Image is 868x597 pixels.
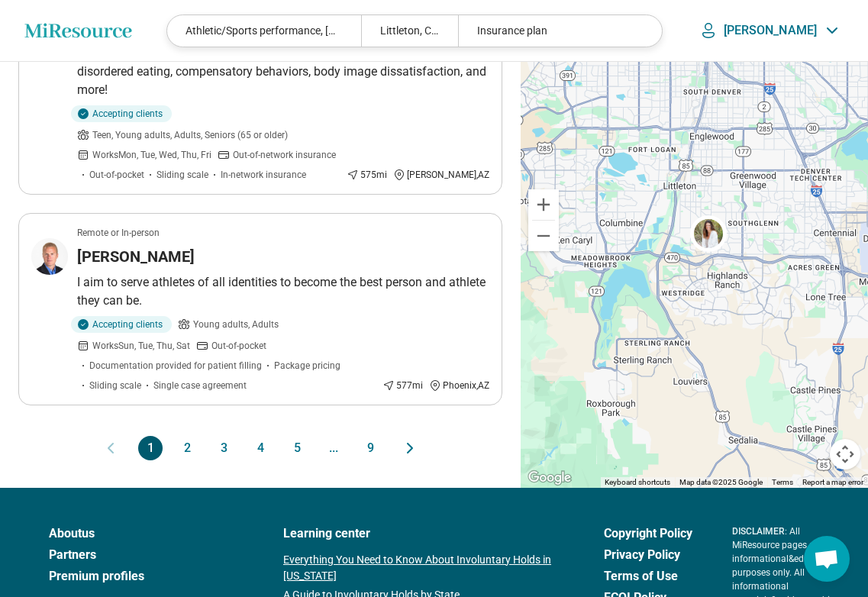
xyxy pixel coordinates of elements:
p: [PERSON_NAME] [724,23,817,38]
div: [PERSON_NAME] , AZ [393,168,489,182]
a: Terms (opens in new tab) [772,478,793,486]
div: Accepting clients [71,316,172,333]
span: In-network insurance [221,168,306,182]
a: Terms of Use [604,567,692,586]
a: Learning center [283,524,564,543]
span: Teen, Young adults, Adults, Seniors (65 or older) [92,128,288,142]
button: 2 [175,436,199,460]
a: Aboutus [49,524,244,543]
div: Phoenix , AZ [429,379,489,392]
button: Keyboard shortcuts [605,477,670,488]
span: Works Sun, Tue, Thu, Sat [92,339,190,353]
div: Littleton, CO 80120 [361,15,458,47]
div: Insurance plan [458,15,652,47]
span: Out-of-network insurance [233,148,336,162]
a: Partners [49,546,244,564]
span: Out-of-pocket [211,339,266,353]
span: Young adults, Adults [193,318,279,331]
p: I aim to serve athletes of all identities to become the best person and athlete they can be. [77,273,489,310]
span: Out-of-pocket [89,168,144,182]
div: Athletic/Sports performance, [MEDICAL_DATA] [167,15,361,47]
h3: [PERSON_NAME] [77,246,195,267]
a: Copyright Policy [604,524,692,543]
span: Works Mon, Tue, Wed, Thu, Fri [92,148,211,162]
div: Accepting clients [71,105,172,122]
span: Sliding scale [89,379,141,392]
div: Open chat [804,536,850,582]
button: Map camera controls [830,439,860,470]
a: Open this area in Google Maps (opens a new window) [524,468,575,488]
button: 1 [138,436,163,460]
span: Single case agreement [153,379,247,392]
p: Remote or In-person [77,226,160,240]
span: Documentation provided for patient filling [89,359,262,373]
button: 9 [358,436,382,460]
span: Package pricing [274,359,340,373]
span: ... [321,436,346,460]
span: Map data ©2025 Google [679,478,763,486]
a: Privacy Policy [604,546,692,564]
button: Zoom in [528,189,559,220]
button: 3 [211,436,236,460]
span: DISCLAIMER [732,526,785,537]
div: 577 mi [382,379,423,392]
button: Zoom out [528,221,559,251]
button: 5 [285,436,309,460]
a: Everything You Need to Know About Involuntary Holds in [US_STATE] [283,552,564,584]
button: Next page [401,436,419,460]
p: I offer more than 21 years in practice specializing in the treatment of disordered eating, compen... [77,44,489,99]
img: Google [524,468,575,488]
div: 575 mi [347,168,387,182]
a: Report a map error [802,478,863,486]
a: Premium profiles [49,567,244,586]
span: Sliding scale [156,168,208,182]
button: Previous page [102,436,120,460]
button: 4 [248,436,273,460]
